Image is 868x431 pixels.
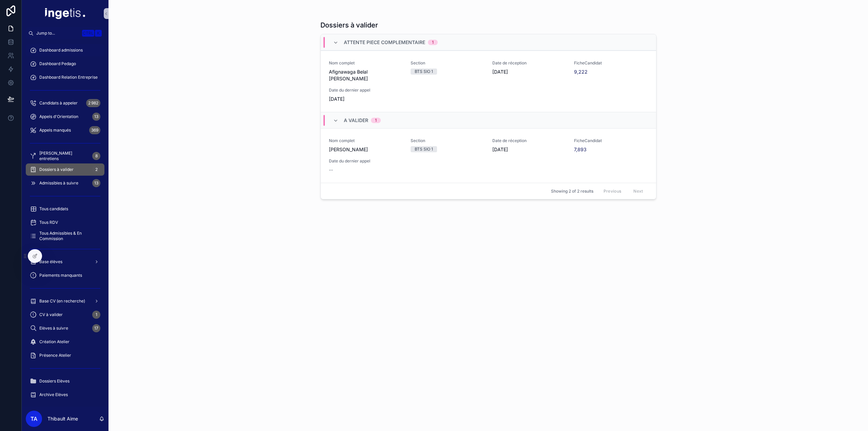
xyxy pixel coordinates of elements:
[574,60,648,66] span: FicheCandidat
[329,60,402,66] span: Nom complet
[92,165,100,174] div: 2
[329,68,402,82] span: Afignawaga Belal [PERSON_NAME]
[82,30,94,37] span: Ctrl
[26,58,104,70] a: Dashboard Pedago
[492,138,566,143] span: Date de réception
[411,60,484,66] span: Section
[26,150,104,162] a: [PERSON_NAME] entretiens8
[39,326,68,331] span: Elèves à suivre
[39,339,70,345] span: Création Atelier
[92,311,100,319] div: 1
[39,180,78,186] span: Admissibles à suivre
[26,71,104,83] a: Dashboard Relation Entreprise
[39,298,85,304] span: Base CV (en recherche)
[574,146,587,153] a: 7,893
[26,97,104,109] a: Candidats à appeler2 982
[26,389,104,401] a: Archive Elèves
[39,259,62,265] span: Base élèves
[492,146,566,153] span: [DATE]
[329,138,402,143] span: Nom complet
[36,31,79,36] span: Jump to...
[26,349,104,361] a: Présence Atelier
[26,111,104,123] a: Appels d'Orientation13
[39,47,83,53] span: Dashboard admissions
[39,114,78,119] span: Appels d'Orientation
[26,203,104,215] a: Tous candidats
[92,324,100,332] div: 17
[320,20,378,30] h1: Dossiers à valider
[39,312,63,317] span: CV à valider
[39,151,90,161] span: [PERSON_NAME] entretiens
[26,44,104,56] a: Dashboard admissions
[39,128,71,133] span: Appels manqués
[344,39,425,46] span: Attente piece complementaire
[492,68,566,75] span: [DATE]
[26,216,104,229] a: Tous RDV
[415,146,433,152] div: BTS SIO 1
[329,158,402,164] span: Date du dernier appel
[39,100,78,106] span: Candidats à appeler
[39,378,70,384] span: Dossiers Elèves
[26,269,104,281] a: Paiements manquants
[45,8,85,19] img: App logo
[375,118,377,123] div: 1
[26,124,104,136] a: Appels manqués369
[329,166,333,173] span: --
[26,256,104,268] a: Base élèves
[329,96,402,102] span: [DATE]
[344,117,368,124] span: A valider
[39,273,82,278] span: Paiements manquants
[39,392,68,397] span: Archive Elèves
[329,146,402,153] span: [PERSON_NAME]
[26,177,104,189] a: Admissibles à suivre13
[39,206,68,212] span: Tous candidats
[26,163,104,176] a: Dossiers à valider2
[92,113,100,121] div: 13
[551,189,593,194] span: Showing 2 of 2 results
[321,128,656,183] a: Nom complet[PERSON_NAME]SectionBTS SIO 1Date de réception[DATE]FicheCandidat7,893Date du dernier ...
[39,220,58,225] span: Tous RDV
[411,138,484,143] span: Section
[26,309,104,321] a: CV à valider1
[26,230,104,242] a: Tous Admissibles & En Commission
[39,167,74,172] span: Dossiers à valider
[26,295,104,307] a: Base CV (en recherche)
[92,179,100,187] div: 13
[92,152,100,160] div: 8
[96,31,101,36] span: K
[89,126,100,134] div: 369
[321,51,656,112] a: Nom completAfignawaga Belal [PERSON_NAME]SectionBTS SIO 1Date de réception[DATE]FicheCandidat9,22...
[415,68,433,75] div: BTS SIO 1
[574,68,588,75] a: 9,222
[86,99,100,107] div: 2 982
[47,415,78,422] p: Thibault Aime
[432,40,434,45] div: 1
[26,27,104,39] button: Jump to...CtrlK
[492,60,566,66] span: Date de réception
[31,415,37,423] span: TA
[574,138,648,143] span: FicheCandidat
[39,61,76,66] span: Dashboard Pedago
[39,231,98,241] span: Tous Admissibles & En Commission
[22,39,108,407] div: scrollable content
[26,322,104,334] a: Elèves à suivre17
[39,353,71,358] span: Présence Atelier
[26,375,104,387] a: Dossiers Elèves
[26,336,104,348] a: Création Atelier
[39,75,98,80] span: Dashboard Relation Entreprise
[329,87,402,93] span: Date du dernier appel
